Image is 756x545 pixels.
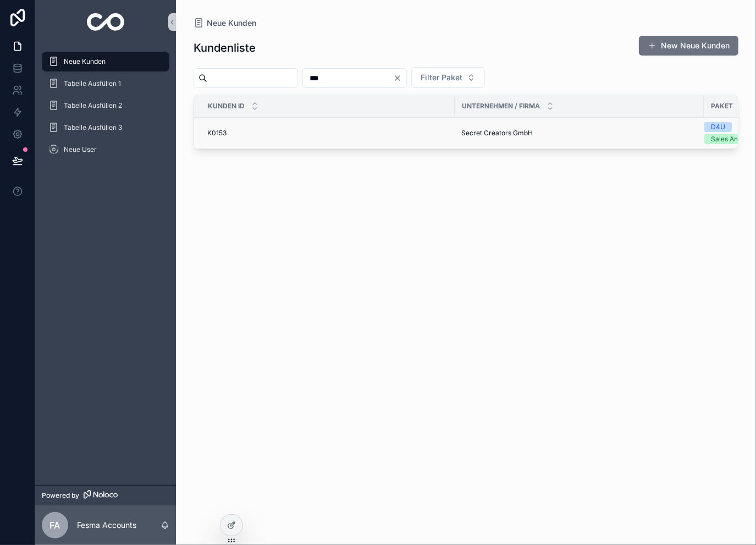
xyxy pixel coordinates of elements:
[64,101,122,110] span: Tabelle Ausfüllen 2
[461,129,533,137] span: Secret Creators GmbH
[194,40,256,56] h1: Kundenliste
[64,79,121,88] span: Tabelle Ausfüllen 1
[207,129,448,137] a: K0153
[35,44,176,174] div: scrollable content
[208,102,245,111] span: Kunden ID
[35,485,176,505] a: Powered by
[42,96,169,115] a: Tabelle Ausfüllen 2
[64,145,97,154] span: Neue User
[42,491,79,500] span: Powered by
[462,102,540,111] span: Unternehmen / Firma
[393,74,406,82] button: Clear
[64,57,106,66] span: Neue Kunden
[411,67,485,88] button: Select Button
[711,102,733,111] span: Paket
[42,140,169,159] a: Neue User
[42,52,169,71] a: Neue Kunden
[461,129,697,137] a: Secret Creators GmbH
[42,74,169,93] a: Tabelle Ausfüllen 1
[50,519,60,532] span: FA
[194,18,256,29] a: Neue Kunden
[77,520,136,531] p: Fesma Accounts
[207,129,227,137] span: K0153
[711,122,725,132] div: D4U
[42,118,169,137] a: Tabelle Ausfüllen 3
[87,13,125,31] img: App logo
[421,72,462,83] span: Filter Paket
[639,36,738,56] button: New Neue Kunden
[64,123,122,132] span: Tabelle Ausfüllen 3
[207,18,256,29] span: Neue Kunden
